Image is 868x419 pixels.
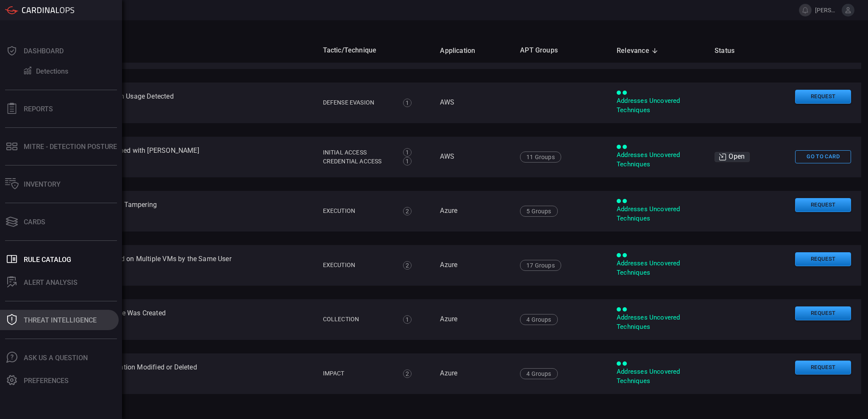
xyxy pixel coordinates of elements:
div: 4 Groups [520,314,557,325]
div: 2 [403,261,412,270]
div: Inventory [24,180,61,188]
td: Azure [433,191,513,232]
td: AWS [433,83,513,123]
div: Defense Evasion [323,98,394,107]
td: Azure [433,245,513,286]
span: Status [715,46,746,56]
div: 1 [403,99,412,107]
div: 1 [403,315,412,324]
span: Application [440,46,486,56]
div: Credential Access [323,157,394,166]
td: AWS - Unusual Role Assumed with [PERSON_NAME] [34,137,316,177]
td: AWS - Unusual AWS Region Usage Detected [34,83,316,123]
div: Collection [323,315,394,324]
div: Addresses Uncovered Techniques [617,96,701,115]
td: Azure [433,353,513,394]
div: Initial Access [323,148,394,157]
div: 1 [403,157,412,165]
div: Ask Us A Question [24,354,88,362]
div: Rule Catalog [24,256,71,264]
div: Execution [323,207,394,215]
div: Impact [323,369,394,378]
td: Azure - Device or Configuration Modified or Deleted [34,353,316,394]
th: APT Groups [513,39,610,63]
div: Detections [36,67,68,75]
th: Tactic/Technique [316,39,434,63]
div: ALERT ANALYSIS [24,278,78,287]
button: Request [795,306,851,320]
div: Addresses Uncovered Techniques [617,313,701,331]
button: Request [795,252,851,266]
div: Execution [323,261,394,270]
div: 2 [403,207,412,215]
div: 5 Groups [520,206,557,217]
div: Threat Intelligence [24,316,97,324]
div: Open [715,152,750,162]
div: Dashboard [24,47,64,55]
td: Azure [433,299,513,340]
div: Cards [24,218,45,226]
span: Relevance [617,46,660,56]
div: Preferences [24,377,69,385]
div: Addresses Uncovered Techniques [617,259,701,277]
div: Addresses Uncovered Techniques [617,367,701,386]
div: 2 [403,369,412,378]
button: Go To Card [795,150,851,163]
div: 17 Groups [520,260,561,271]
div: 1 [403,148,412,157]
td: Azure - Data Collection Rule Was Created [34,299,316,340]
td: AWS [433,137,513,177]
div: MITRE - Detection Posture [24,143,117,151]
button: Request [795,361,851,375]
span: [PERSON_NAME].brand [815,7,838,14]
div: Addresses Uncovered Techniques [617,205,701,223]
td: Azure - App Source Control Tampering [34,191,316,232]
div: Reports [24,105,53,113]
button: Request [795,198,851,212]
button: Request [795,90,851,104]
div: 11 Groups [520,152,561,163]
td: Azure - Command Executed on Multiple VMs by the Same User [34,245,316,286]
div: Addresses Uncovered Techniques [617,151,701,169]
div: 4 Groups [520,368,557,379]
